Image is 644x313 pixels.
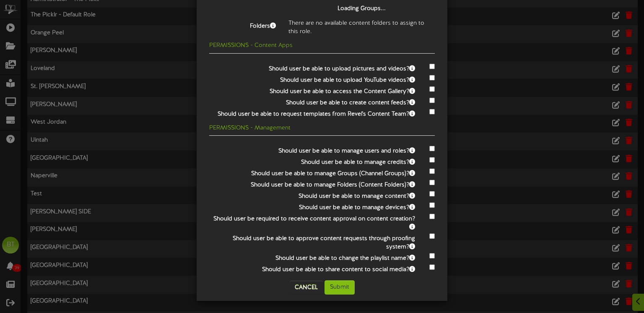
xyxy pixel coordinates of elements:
label: Should user be able to manage credits? [203,155,421,167]
label: Should user be able to manage users and roles? [203,144,421,155]
h5: PERMISSIONS - Management [209,125,435,131]
button: Cancel [290,281,323,294]
label: Should user be able to create content feeds? [203,96,421,107]
label: Should user be able to access the Content Gallery? [203,85,421,96]
label: Should user be able to manage devices? [203,201,421,212]
label: Should user be able to upload YouTube videos? [203,73,421,85]
label: Folders [203,19,282,31]
strong: Loading Groups... [338,5,386,12]
h5: PERMISSIONS - Content Apps [209,42,435,49]
label: Should user be able to approve content requests through proofing system? [203,232,421,251]
label: Should user be able to manage Folders (Content Folders)? [203,178,421,189]
label: Should user be able to upload pictures and videos? [203,62,421,73]
button: Submit [325,280,355,295]
label: Should user be able to request templates from Revel's Content Team? [203,107,421,119]
label: Should user be able to share content to social media? [203,263,421,274]
label: Should user be able to manage Groups (Channel Groups)? [203,167,421,178]
label: Should user be required to receive content approval on content creation? [203,212,421,232]
div: There are no available content folders to assign to this role. [282,19,441,36]
label: Should user be able to change the playlist name? [203,251,421,263]
label: Should user be able to manage content? [203,189,421,201]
